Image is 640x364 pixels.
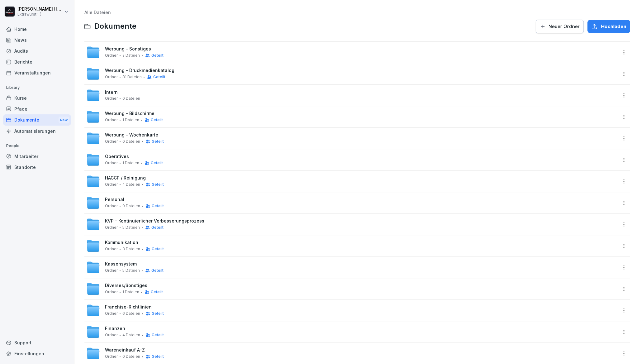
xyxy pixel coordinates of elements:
[548,23,580,30] span: Neuer Ordner
[105,96,118,101] span: Ordner
[105,204,118,208] span: Ordner
[105,283,147,288] span: Diverses/Sonstiges
[151,268,164,273] span: Geteilt
[86,239,617,253] a: KommunikationOrdner3 DateienGeteilt
[86,325,617,339] a: FinanzenOrdner4 DateienGeteilt
[105,290,118,294] span: Ordner
[86,153,617,167] a: OperativesOrdner1 DateienGeteilt
[59,117,69,124] div: New
[122,247,140,251] span: 3 Dateien
[122,225,140,230] span: 5 Dateien
[105,175,146,181] span: HACCP / Reinigung
[152,182,164,187] span: Geteilt
[105,247,118,251] span: Ordner
[122,96,140,101] span: 0 Dateien
[153,75,165,79] span: Geteilt
[122,354,140,359] span: 0 Dateien
[86,175,617,188] a: HACCP / ReinigungOrdner4 DateienGeteilt
[151,53,164,58] span: Geteilt
[3,126,71,136] a: Automatisierungen
[3,141,71,151] p: People
[86,110,617,124] a: Werbung - BildschirmeOrdner1 DateienGeteilt
[94,22,136,31] span: Dokumente
[122,118,139,122] span: 1 Dateien
[105,311,118,316] span: Ordner
[122,268,140,273] span: 5 Dateien
[151,290,163,294] span: Geteilt
[105,326,125,331] span: Finanzen
[152,139,164,144] span: Geteilt
[17,7,63,12] p: [PERSON_NAME] Hagebaum
[152,354,164,359] span: Geteilt
[151,118,163,122] span: Geteilt
[86,282,617,296] a: Diverses/SonstigesOrdner1 DateienGeteilt
[105,240,138,245] span: Kommunikation
[122,161,139,165] span: 1 Dateien
[105,347,145,353] span: Wareneinkauf A-Z
[86,261,617,274] a: KassensystemOrdner5 DateienGeteilt
[86,132,617,145] a: Werbung - WochenkarteOrdner0 DateienGeteilt
[3,35,71,45] a: News
[84,10,111,15] a: Alle Dateien
[86,347,617,360] a: Wareneinkauf A-ZOrdner0 DateienGeteilt
[3,114,71,126] a: DokumenteNew
[122,311,140,316] span: 6 Dateien
[122,139,140,144] span: 0 Dateien
[3,151,71,162] a: Mitarbeiter
[3,83,71,93] p: Library
[122,75,142,79] span: 81 Dateien
[105,75,118,79] span: Ordner
[3,56,71,67] a: Berichte
[122,182,140,187] span: 4 Dateien
[105,333,118,337] span: Ordner
[122,53,140,58] span: 2 Dateien
[3,337,71,348] div: Support
[86,45,617,59] a: Werbung - SonstigesOrdner2 DateienGeteilt
[3,24,71,35] a: Home
[151,225,164,230] span: Geteilt
[105,182,118,187] span: Ordner
[105,161,118,165] span: Ordner
[105,268,118,273] span: Ordner
[152,311,164,316] span: Geteilt
[105,154,129,159] span: Operatives
[86,304,617,317] a: Franchise-RichtlinienOrdner6 DateienGeteilt
[86,67,617,81] a: Werbung - DruckmedienkatalogOrdner81 DateienGeteilt
[105,46,151,52] span: Werbung - Sonstiges
[3,45,71,56] a: Audits
[105,111,154,116] span: Werbung - Bildschirme
[105,68,174,73] span: Werbung - Druckmedienkatalog
[3,103,71,114] a: Pfade
[3,93,71,103] a: Kurse
[122,333,140,337] span: 4 Dateien
[122,290,139,294] span: 1 Dateien
[105,139,118,144] span: Ordner
[601,23,626,30] span: Hochladen
[86,196,617,210] a: PersonalOrdner0 DateienGeteilt
[105,118,118,122] span: Ordner
[3,348,71,359] div: Einstellungen
[3,67,71,78] a: Veranstaltungen
[536,20,584,33] button: Neuer Ordner
[152,247,164,251] span: Geteilt
[105,261,137,267] span: Kassensystem
[86,89,617,102] a: InternOrdner0 Dateien
[105,90,118,95] span: Intern
[86,218,617,231] a: KVP - Kontinuierlicher VerbesserungsprozessOrdner5 DateienGeteilt
[3,114,71,126] div: Dokumente
[105,53,118,58] span: Ordner
[105,218,204,224] span: KVP - Kontinuierlicher Verbesserungsprozess
[152,204,164,208] span: Geteilt
[105,354,118,359] span: Ordner
[105,225,118,230] span: Ordner
[3,162,71,173] a: Standorte
[17,12,63,17] p: Extrawurst :-)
